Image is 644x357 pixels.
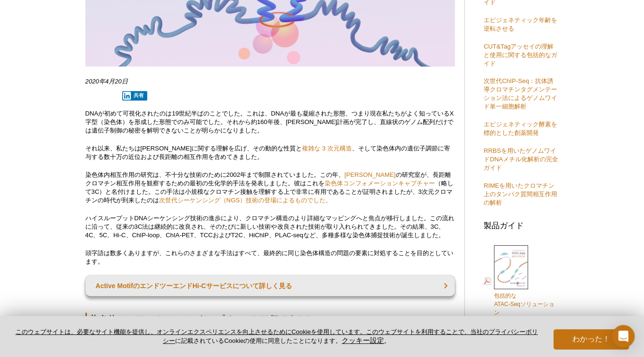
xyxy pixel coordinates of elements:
font: 製品ガイド [484,221,524,230]
font: クッキー設定 [342,336,384,344]
a: RRBSを用いたゲノムワイドDNAメチル化解析の完全ガイド [484,147,558,171]
a: CUT&Tagアッセイの理解と使用に関する包括的なガイド [484,43,557,67]
div: インターコムメッセンジャーを開く [612,325,635,348]
font: 。 [335,337,342,344]
font: 頭字語は数多くありますが、これらのさまざまな手法はすべて、最終的に同じ染色体構造の問題の要素に対処することを目的としています。 [85,249,453,265]
font: Active MotifのエンドツーエンドHi-Cサービスについて詳しく見る [96,282,292,290]
font: に記載されているCookieの使用に同意したことになります [175,337,335,344]
a: [PERSON_NAME] [344,171,395,178]
a: 次世代シーケンシング（NGS）技術の登場によるものでした。 [159,197,332,204]
font: ハイスループットDNAシーケンシング技術の進歩により、クロマチン構造のより詳細なマッピングへと焦点が移行しました。この流れに沿って、従来の3C法は継続的に改良され、そのたびに新しい技術や改良され... [85,215,454,239]
a: 染色体コンフォメーションキャプチャー [325,180,435,187]
font: の研究室が、長距離クロマチン相互作用を観察するための最初の生化学的手法を発表しました。彼はこれを [85,171,451,187]
img: 包括的なATAC-Seqソリューション [494,245,528,289]
font: 。 [384,337,390,344]
font: （略して3C）と名付けました。この手法は小規模なクロマチン接触を理解する上で非常に有用であることが証明されましたが、 [85,180,453,195]
button: わかった！ [553,329,629,349]
a: エピジェネティック酵素を標的とした創薬開発 [484,121,557,136]
font: わかった！ [572,335,610,343]
a: RIMEを用いたクロマチン上のタンパク質間相互作用の解析 [484,182,557,206]
button: クッキー設定 [342,336,384,345]
button: 共有 [122,91,147,100]
a: エピジェネティック年齢を逆転させる [484,17,557,32]
font: 3次元クロマチンの時代が到来したのは [85,188,452,204]
a: Active MotifのエンドツーエンドHi-Cサービスについて詳しく見る [85,275,455,296]
a: 包括的なATAC-Seqソリューション [484,244,559,318]
font: ATAC-Seqソリューション [494,301,554,316]
font: 共有 [134,92,144,99]
font: DNAが初めて可視化されたのは19世紀半ばのことでした。これは、DNAが最も凝縮された形態、つまり現在私たちがよく知っているX字型（染色体）を形成した形態でのみ可能でした。それから約160年後、... [85,110,454,134]
font: 染色体コンフォメーションキャプチャーとは何ですか? [90,314,310,324]
a: 複雑な 3 次元構造 [302,145,352,152]
font: 2020年4月20日 [85,78,128,85]
iframe: X投稿ボタン [85,91,116,100]
font: それ以来、私たちは[PERSON_NAME]に関する理解を広げ、その動的な性質と [85,145,302,152]
font: 染色体内相互作用の研究は、不十分な技術のために2002年まで制限されていました。この年、 [85,171,344,178]
a: 次世代ChIP-Seq：抗体誘導クロマチンタグメンテーション法によるゲノムワイド単一細胞解析 [484,77,557,110]
a: このウェブサイトは、必要なサイト機能を提供し、オンラインエクスペリエンスを向上させるためにCookieを使用しています。このウェブサイトを利用することで、当社のプライバシーポリシー [16,328,538,344]
font: 包括的な [494,292,517,299]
